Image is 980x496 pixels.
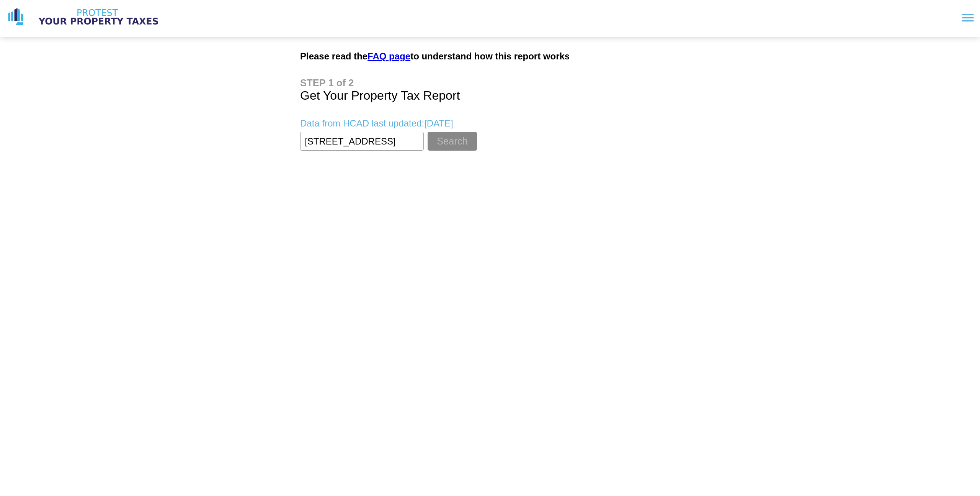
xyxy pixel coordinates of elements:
[300,51,680,62] h2: Please read the to understand how this report works
[367,51,410,61] a: FAQ page
[6,7,165,26] a: logo logo text
[6,7,25,26] img: logo
[300,132,424,151] input: Enter Property Address
[428,132,477,151] button: Search
[300,77,680,103] h1: Get Your Property Tax Report
[31,7,165,26] img: logo text
[300,118,680,129] p: Data from HCAD last updated: [DATE]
